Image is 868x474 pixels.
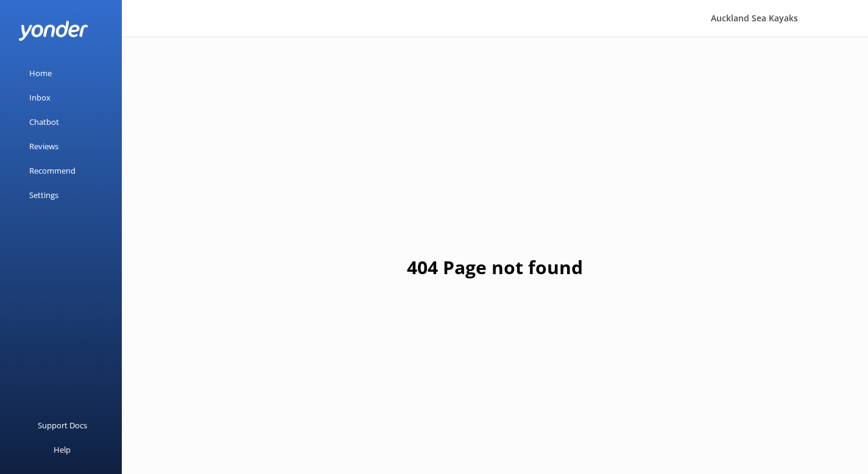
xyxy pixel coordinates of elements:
img: yonder-white-logo.png [18,21,88,41]
div: Home [29,61,52,85]
div: Recommend [29,158,76,183]
div: Reviews [29,134,58,158]
div: Chatbot [29,110,59,134]
div: Help [54,437,71,462]
div: Inbox [29,85,51,110]
div: Settings [29,183,58,207]
div: Support Docs [38,413,87,437]
h1: 404 Page not found [407,253,583,282]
